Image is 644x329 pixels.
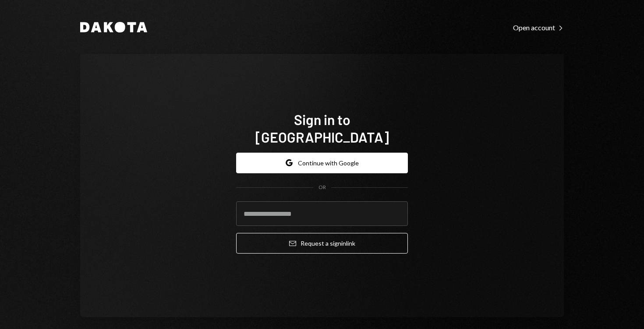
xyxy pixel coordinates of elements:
h1: Sign in to [GEOGRAPHIC_DATA] [236,111,408,146]
button: Continue with Google [236,153,408,173]
button: Request a signinlink [236,233,408,254]
div: OR [318,184,326,191]
div: Open account [513,23,564,32]
a: Open account [513,22,564,32]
